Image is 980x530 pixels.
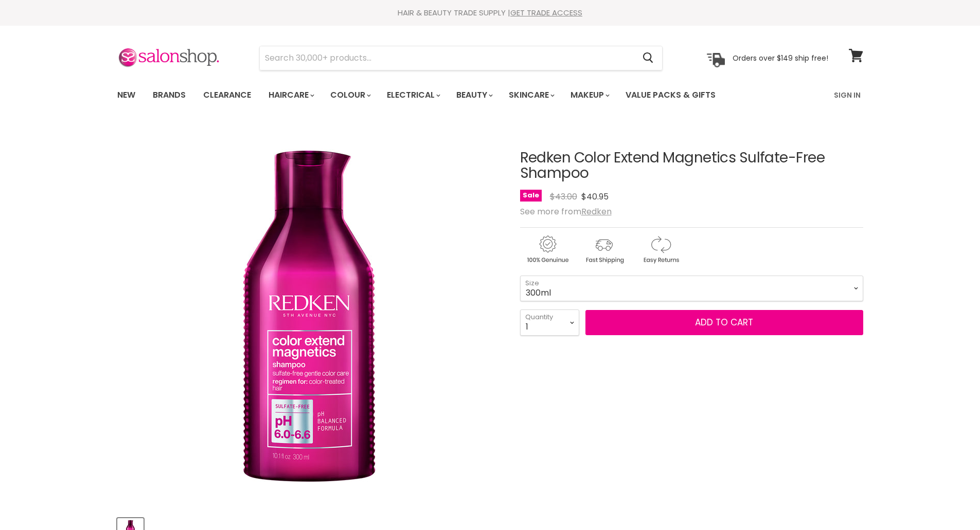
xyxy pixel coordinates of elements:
[104,80,876,110] nav: Main
[323,84,377,106] a: Colour
[563,84,616,106] a: Makeup
[145,84,193,106] a: Brands
[577,234,631,265] img: shipping.gif
[195,84,259,106] a: Clearance
[259,46,663,70] form: Product
[581,191,609,203] span: $40.95
[695,316,753,328] span: Add to cart
[449,84,499,106] a: Beauty
[260,46,635,70] input: Search
[581,206,612,217] a: Redken
[635,46,662,70] button: Search
[520,150,863,182] h1: Redken Color Extend Magnetics Sulfate-Free Shampoo
[379,84,447,106] a: Electrical
[104,8,876,18] div: HAIR & BEAUTY TRADE SUPPLY |
[261,84,320,106] a: Haircare
[520,190,542,202] span: Sale
[828,84,867,106] a: Sign In
[520,309,579,335] select: Quantity
[110,80,776,110] ul: Main menu
[501,84,561,106] a: Skincare
[633,234,688,265] img: returns.gif
[618,84,723,106] a: Value Packs & Gifts
[550,191,577,203] span: $43.00
[110,84,143,106] a: New
[520,206,612,217] span: See more from
[510,7,582,18] a: GET TRADE ACCESS
[520,234,575,265] img: genuine.gif
[117,124,502,508] div: Redken Color Extend Magnetics Sulfate-Free Shampoo image. Click or Scroll to Zoom.
[585,310,863,336] button: Add to cart
[733,53,828,62] p: Orders over $149 ship free!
